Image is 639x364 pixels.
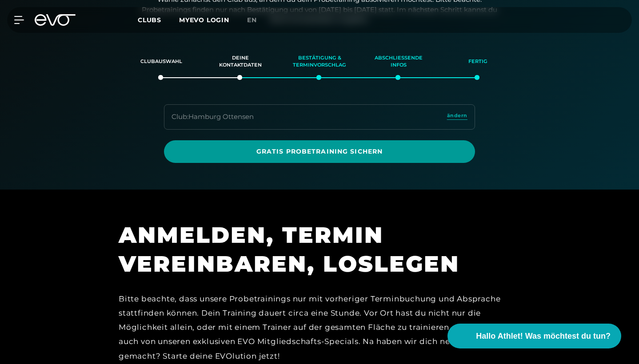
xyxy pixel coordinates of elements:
[175,147,464,156] span: Gratis Probetraining sichern
[476,330,611,342] span: Hallo Athlet! Was möchtest du tun?
[212,50,269,74] div: Deine Kontaktdaten
[119,221,519,278] h1: ANMELDEN, TERMIN VEREINBAREN, LOSLEGEN
[133,50,190,74] div: Clubauswahl
[449,50,506,74] div: Fertig
[247,15,268,25] a: en
[164,140,475,163] a: Gratis Probetraining sichern
[370,50,427,74] div: Abschließende Infos
[291,50,348,74] div: Bestätigung & Terminvorschlag
[247,16,257,24] span: en
[447,112,467,119] span: ändern
[138,16,179,24] a: Clubs
[179,16,229,24] a: MYEVO LOGIN
[447,112,467,122] a: ändern
[138,16,161,24] span: Clubs
[172,112,254,122] div: Club : Hamburg Ottensen
[447,324,621,348] button: Hallo Athlet! Was möchtest du tun?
